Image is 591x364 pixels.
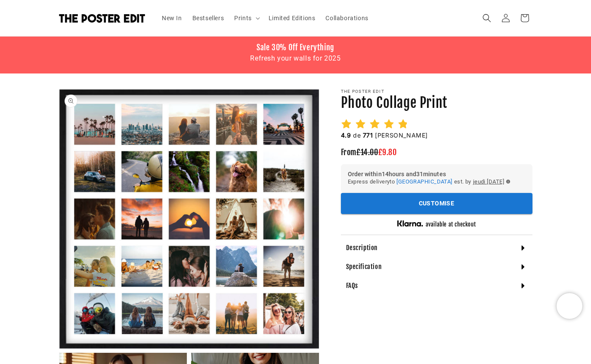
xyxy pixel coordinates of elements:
[269,14,316,22] span: Limited Editions
[157,9,187,27] a: New In
[341,193,532,214] button: Customise
[426,221,476,228] h5: available at checkout
[341,147,532,157] h3: From
[162,14,182,22] span: New In
[346,244,378,252] h4: Description
[320,9,373,27] a: Collaborations
[341,193,532,214] div: outlined primary button group
[346,281,358,290] h4: FAQs
[234,14,252,22] span: Prints
[396,177,452,187] button: [GEOGRAPHIC_DATA]
[378,147,397,157] span: £9.80
[477,9,496,28] summary: Search
[454,177,471,187] span: est. by
[192,14,224,22] span: Bestsellers
[346,263,382,271] h4: Specification
[356,147,378,157] span: £14.00
[325,14,368,22] span: Collaborations
[59,14,145,23] img: The Poster Edit
[473,177,504,187] span: jeudi [DATE]
[341,132,351,139] span: 4.9
[263,9,321,27] a: Limited Editions
[229,9,263,27] summary: Prints
[396,178,452,185] span: [GEOGRAPHIC_DATA]
[348,171,526,177] h6: Order within 14 hours and 31 minutes
[56,10,148,26] a: The Poster Edit
[363,132,373,139] span: 771
[348,177,395,187] span: Express delivery to
[557,293,582,319] iframe: Chatra live chat
[341,131,428,140] h2: de [PERSON_NAME]
[341,94,532,112] h1: Photo Collage Print
[187,9,229,27] a: Bestsellers
[341,89,532,94] p: The Poster Edit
